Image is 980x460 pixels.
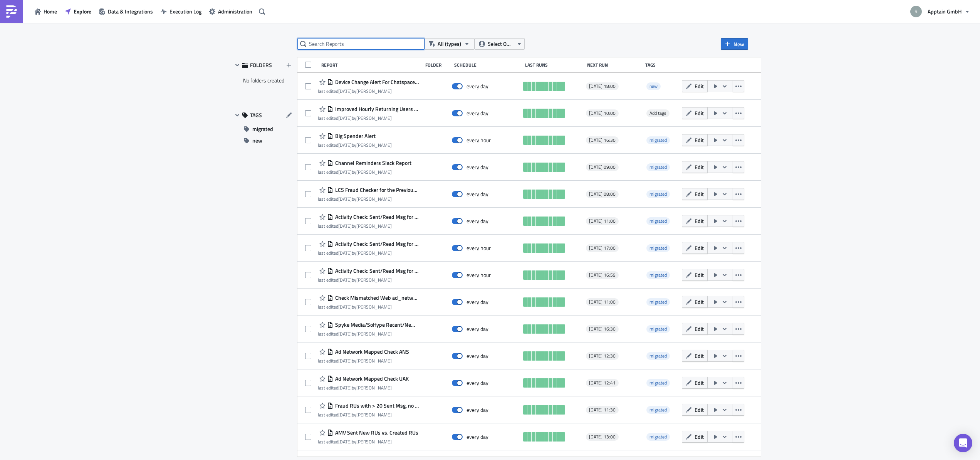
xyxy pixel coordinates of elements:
div: No folders created [232,73,295,88]
span: migrated [646,190,670,198]
div: every day [467,164,488,171]
span: Check Mismatched Web ad_network_mapped [333,294,419,301]
span: migrated [646,163,670,171]
button: Edit [682,215,708,227]
span: Explore [74,7,91,15]
time: 2025-07-23T07:12:13Z [338,222,352,230]
span: migrated [646,271,670,279]
button: All (types) [425,38,475,50]
span: Edit [695,325,704,333]
span: Ad Network Mapped Check UAK [333,375,409,382]
span: Add tags [646,109,670,117]
span: migrated [649,298,667,306]
span: migrated [649,352,667,359]
span: migrated [646,217,670,225]
time: 2025-07-23T04:22:54Z [338,168,352,176]
button: Edit [682,350,708,362]
button: Edit [682,242,708,254]
div: every day [467,83,488,90]
span: Edit [695,352,704,360]
span: Edit [695,109,704,117]
span: migrated [646,244,670,252]
a: Explore [61,5,95,17]
div: Next Run [587,62,641,68]
time: 2025-07-23T07:39:41Z [338,141,352,149]
span: migrated [649,163,667,171]
div: every day [467,433,488,440]
span: new [252,135,262,146]
button: New [721,38,748,50]
button: Home [31,5,61,17]
span: Apptain GmbH [928,7,962,15]
button: Edit [682,80,708,92]
button: Data & Integrations [95,5,157,17]
div: last edited by [PERSON_NAME] [318,115,419,121]
span: [DATE] 16:59 [589,272,616,278]
span: Edit [695,217,704,225]
time: 2025-07-22T07:52:39Z [338,114,352,122]
div: every day [467,353,488,359]
button: Edit [682,377,708,389]
span: Edit [695,379,704,387]
div: last edited by [PERSON_NAME] [318,169,411,175]
button: Edit [682,323,708,335]
span: Data & Integrations [108,7,153,15]
button: Edit [682,188,708,200]
img: PushMetrics [5,5,18,18]
span: migrated [649,325,667,332]
div: last edited by [PERSON_NAME] [318,142,392,148]
div: every day [467,406,488,413]
span: migrated [649,379,667,386]
span: [DATE] 09:00 [589,164,616,170]
input: Search Reports [297,38,425,50]
span: Edit [695,244,704,252]
div: last edited by [PERSON_NAME] [318,412,419,418]
span: [DATE] 18:00 [589,83,616,89]
div: every day [467,379,488,386]
div: Schedule [454,62,521,68]
time: 2025-08-04T07:08:57Z [338,249,352,257]
span: Device Change Alert For Chatspace Native [333,79,419,86]
span: Edit [695,406,704,414]
span: Fraud RUs with > 20 Sent Msg, no LCS event, < 0 Coin Balance of Yesterday and Today [333,402,419,409]
span: migrated [649,244,667,252]
span: migrated [646,298,670,306]
div: last edited by [PERSON_NAME] [318,223,419,229]
span: All (types) [438,40,461,48]
div: every hour [467,272,491,279]
span: Administration [218,7,252,15]
div: Open Intercom Messenger [954,434,972,452]
div: last edited by [PERSON_NAME] [318,196,419,202]
span: [DATE] 17:00 [589,245,616,251]
span: migrated [252,123,273,135]
button: Administration [205,5,256,17]
time: 2025-07-29T02:53:23Z [338,87,352,95]
span: [DATE] 16:30 [589,326,616,332]
span: Execution Log [169,7,201,15]
span: [DATE] 12:41 [589,380,616,386]
div: every hour [467,245,491,252]
div: last edited by [PERSON_NAME] [318,439,418,445]
span: Spyke Media/SoHype Recent/New Networks [333,321,419,328]
time: 2025-07-23T07:30:24Z [338,330,352,337]
span: [DATE] 11:00 [589,299,616,305]
span: Select Owner [488,40,513,48]
span: migrated [646,406,670,414]
button: migrated [232,123,295,135]
span: [DATE] 12:30 [589,353,616,359]
span: Big Spender Alert [333,133,376,139]
span: migrated [649,433,667,440]
span: LCS Fraud Checker for the Previous Day ONLY [333,186,419,193]
button: Edit [682,107,708,119]
span: Ad Network Mapped Check ANS [333,348,409,355]
span: migrated [649,217,667,225]
button: Edit [682,296,708,308]
div: last edited by [PERSON_NAME] [318,277,419,283]
span: Home [44,7,57,15]
span: [DATE] 10:00 [589,110,616,116]
time: 2025-07-23T12:47:52Z [338,438,352,445]
span: [DATE] 08:00 [589,191,616,197]
button: Edit [682,134,708,146]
